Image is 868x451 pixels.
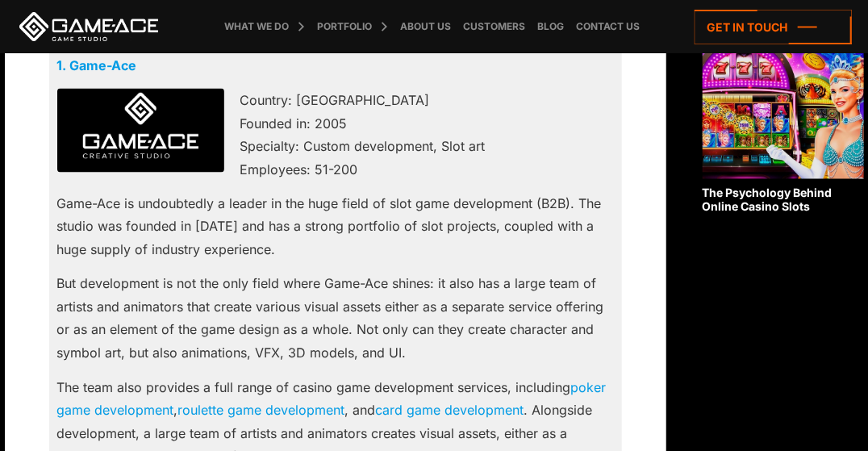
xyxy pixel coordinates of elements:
a: The Psychology Behind Online Casino Slots [703,31,864,215]
a: roulette game development [178,403,345,419]
p: But development is not the only field where Game-Ace shines: it also has a large team of artists ... [57,273,614,365]
a: card game development [376,403,524,419]
a: 1. Game-Ace [57,57,137,73]
p: Game-Ace is undoubtedly a leader in the huge field of slot game development (B2B). The studio was... [57,193,614,261]
a: Get in touch [695,10,852,44]
img: Game-Ace logo [57,89,224,173]
img: Related [703,31,864,179]
p: Country: [GEOGRAPHIC_DATA] Founded in: 2005 Specialty: Custom development, Slot art Employees: 51... [57,89,614,181]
